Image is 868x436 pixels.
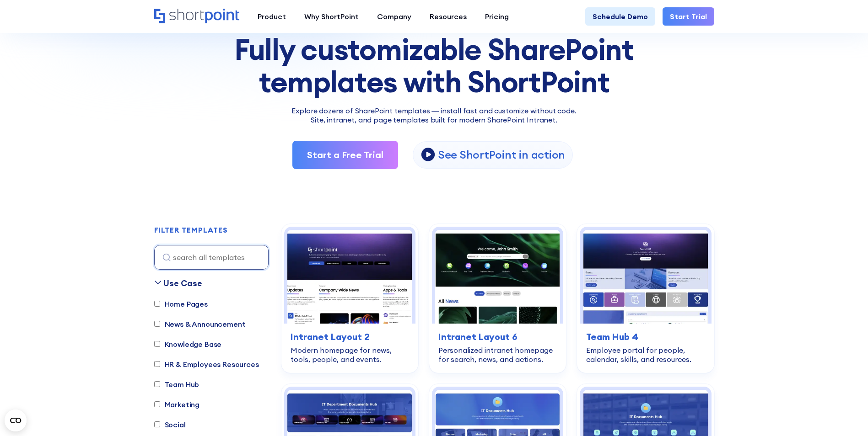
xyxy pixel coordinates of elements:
[154,361,160,367] input: HR & Employees Resources
[258,11,286,22] div: Product
[281,224,418,373] a: Intranet Layout 2 – SharePoint Homepage Design: Modern homepage for news, tools, people, and even...
[154,339,222,350] label: Knowledge Base
[429,224,566,373] a: Intranet Layout 6 – SharePoint Homepage Design: Personalized intranet homepage for search, news, ...
[438,346,557,364] div: Personalized intranet homepage for search, news, and actions.
[154,359,259,370] label: HR & Employees Resources
[154,321,160,327] input: News & Announcement
[154,399,200,410] label: Marketing
[485,11,509,22] div: Pricing
[586,330,705,344] h3: Team Hub 4
[377,11,411,22] div: Company
[154,319,246,330] label: News & Announcement
[5,409,27,431] button: Open CMP widget
[154,116,714,124] h2: Site, intranet, and page templates built for modern SharePoint Intranet.
[154,298,208,309] label: Home Pages
[154,401,160,407] input: Marketing
[368,7,421,26] a: Company
[287,230,412,324] img: Intranet Layout 2 – SharePoint Homepage Design: Modern homepage for news, tools, people, and events.
[435,230,560,324] img: Intranet Layout 6 – SharePoint Homepage Design: Personalized intranet homepage for search, news, ...
[154,421,160,427] input: Social
[154,105,714,116] p: Explore dozens of SharePoint templates — install fast and customize without code.
[154,341,160,347] input: Knowledge Base
[154,381,160,387] input: Team Hub
[304,11,359,22] div: Why ShortPoint
[154,226,228,234] div: FILTER TEMPLATES
[586,346,705,364] div: Employee portal for people, calendar, skills, and resources.
[476,7,518,26] a: Pricing
[583,230,708,324] img: Team Hub 4 – SharePoint Employee Portal Template: Employee portal for people, calendar, skills, a...
[291,346,409,364] div: Modern homepage for news, tools, people, and events.
[291,330,409,344] h3: Intranet Layout 2
[585,7,655,26] a: Schedule Demo
[154,9,239,24] a: Home
[154,33,714,98] div: Fully customizable SharePoint templates with ShortPoint
[154,245,269,270] input: search all templates
[438,330,557,344] h3: Intranet Layout 6
[154,379,199,390] label: Team Hub
[163,277,202,289] div: Use Case
[663,7,714,26] a: Start Trial
[438,148,565,162] p: See ShortPoint in action
[292,141,398,169] a: Start a Free Trial
[430,11,467,22] div: Resources
[703,330,868,436] iframe: Chat Widget
[154,301,160,307] input: Home Pages
[154,419,186,430] label: Social
[421,7,476,26] a: Resources
[295,7,368,26] a: Why ShortPoint
[248,7,295,26] a: Product
[577,224,714,373] a: Team Hub 4 – SharePoint Employee Portal Template: Employee portal for people, calendar, skills, a...
[413,141,573,169] a: open lightbox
